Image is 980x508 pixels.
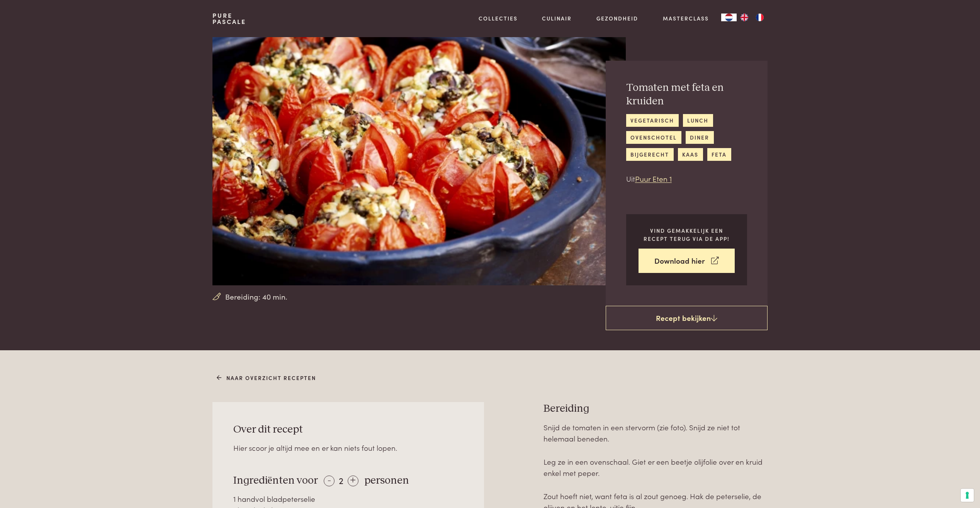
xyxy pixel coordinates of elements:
a: bijgerecht [626,148,674,161]
a: EN [737,14,752,21]
a: Culinair [542,14,572,22]
a: ovenschotel [626,131,681,144]
ul: Language list [737,14,768,21]
a: Download hier [639,249,735,273]
a: vegetarisch [626,114,679,127]
a: FR [752,14,768,21]
span: Bereiding: 40 min. [225,291,287,302]
a: feta [707,148,731,161]
a: Recept bekijken [606,306,768,331]
a: Masterclass [663,14,709,22]
h3: Bereiding [544,402,768,416]
p: Vind gemakkelijk een recept terug via de app! [639,227,735,242]
a: NL [721,14,737,21]
a: PurePascale [212,12,246,25]
div: Language [721,14,737,21]
div: - [324,476,335,486]
a: Naar overzicht recepten [217,374,316,382]
a: diner [686,131,714,144]
h2: Tomaten met feta en kruiden [626,81,747,108]
p: Snijd de tomaten in een stervorm (zie foto). Snijd ze niet tot helemaal beneden. [544,422,768,444]
div: 1 handvol bladpeterselie [233,493,464,505]
span: 2 [339,474,343,486]
span: personen [364,475,409,486]
p: Leg ze in een ovenschaal. Giet er een beetje olijfolie over en kruid enkel met peper. [544,456,768,478]
p: Uit [626,173,747,184]
button: Uw voorkeuren voor toestemming voor trackingtechnologieën [961,489,974,502]
img: Tomaten met feta en kruiden [212,37,625,285]
a: lunch [683,114,713,127]
a: Gezondheid [596,14,638,22]
span: Ingrediënten voor [233,475,318,486]
a: kaas [678,148,703,161]
div: Hier scoor je altijd mee en er kan niets fout lopen. [233,442,464,453]
div: + [348,476,358,486]
a: Puur Eten 1 [635,173,672,184]
a: Collecties [479,14,518,22]
aside: Language selected: Nederlands [721,14,768,21]
h3: Over dit recept [233,423,464,436]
